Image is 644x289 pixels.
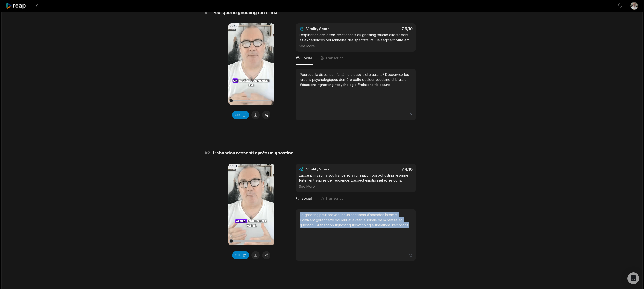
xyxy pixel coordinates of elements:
[306,167,358,172] div: Virality Score
[299,32,413,49] div: L’explication des effets émotionnels du ghosting touche directement les expériences personnelles ...
[228,23,274,105] video: Your browser does not support mp4 format.
[296,192,416,205] nav: Tabs
[299,184,413,189] div: See More
[232,251,249,259] button: Edit
[299,173,413,189] div: L’accent mis sur la souffrance et la rumination post-ghosting résonne fortement auprès de l’audie...
[301,56,312,60] span: Social
[300,72,412,87] div: Pourquoi la disparition fantôme blesse-t-elle autant ? Découvrez les raisons psychologiques derri...
[360,26,413,31] div: 7.5 /10
[228,164,274,245] video: Your browser does not support mp4 format.
[212,9,279,16] span: Pourquoi le ghosting fait si mal
[301,196,312,201] span: Social
[205,9,209,16] span: # 1
[326,196,343,201] span: Transcript
[213,150,294,156] span: L’abandon ressenti après un ghosting
[360,167,413,172] div: 7.4 /10
[627,272,639,284] div: Open Intercom Messenger
[205,150,210,156] span: # 2
[299,43,413,49] div: See More
[300,212,412,228] div: Le ghosting peut provoquer un sentiment d’abandon intense. Comment gérer cette douleur et éviter ...
[232,111,249,119] button: Edit
[326,56,343,60] span: Transcript
[296,52,416,65] nav: Tabs
[306,26,358,31] div: Virality Score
